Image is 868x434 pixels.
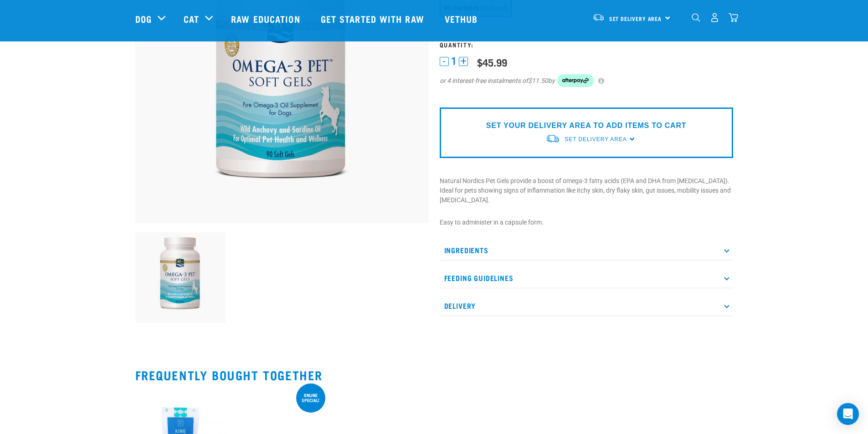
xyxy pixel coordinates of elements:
p: SET YOUR DELIVERY AREA TO ADD ITEMS TO CART [486,120,686,131]
h2: Frequently bought together [135,368,733,382]
a: Cat [184,12,199,26]
p: Feeding Guidelines [440,268,733,288]
p: Ingredients [440,240,733,260]
div: or 4 interest-free instalments of by [440,74,733,87]
p: Natural Nordics Pet Gels provide a boost of omega-3 fatty acids (EPA and DHA from [MEDICAL_DATA])... [440,176,733,205]
a: Raw Education [222,0,311,37]
img: van-moving.png [592,13,605,21]
span: Set Delivery Area [565,136,627,143]
button: + [459,57,468,66]
img: user.png [710,13,719,22]
div: $45.99 [477,56,507,68]
span: 1 [451,56,457,66]
h3: Quantity: [440,41,733,48]
button: - [440,57,449,66]
img: Afterpay [557,74,594,87]
a: Get started with Raw [312,0,436,37]
span: Set Delivery Area [609,17,662,20]
img: Bottle Of Omega3 Pet With 90 Capsules For Pets [135,232,226,323]
img: home-icon-1@2x.png [692,13,700,22]
a: Dog [135,12,152,26]
img: van-moving.png [545,134,560,143]
a: Vethub [436,0,489,37]
span: $11.50 [528,76,548,86]
div: Open Intercom Messenger [837,403,859,425]
img: home-icon@2x.png [729,13,738,22]
p: Easy to administer in a capsule form. [440,218,733,227]
p: Delivery [440,296,733,316]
